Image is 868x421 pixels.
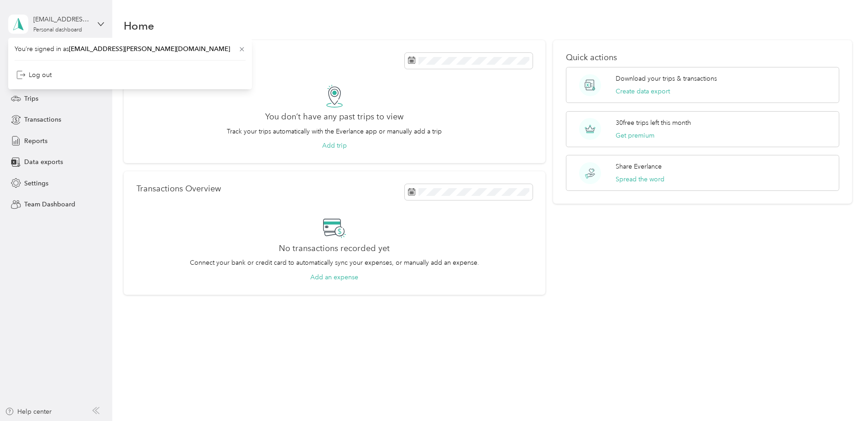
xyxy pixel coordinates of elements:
[24,115,61,124] span: Transactions
[616,74,717,83] p: Download your trips & transactions
[136,184,221,194] p: Transactions Overview
[16,70,52,80] div: Log out
[279,244,390,253] h2: No transactions recorded yet
[616,175,664,184] button: Spread the word
[24,157,63,167] span: Data exports
[24,179,48,188] span: Settings
[616,87,670,96] button: Create data export
[616,118,691,128] p: 30 free trips left this month
[24,94,38,103] span: Trips
[24,200,75,209] span: Team Dashboard
[566,53,839,62] p: Quick actions
[15,44,246,54] span: You’re signed in as
[190,258,479,267] p: Connect your bank or credit card to automatically sync your expenses, or manually add an expense.
[310,272,358,282] button: Add an expense
[616,131,654,140] button: Get premium
[124,21,154,31] h1: Home
[33,27,82,33] div: Personal dashboard
[5,407,52,416] button: Help center
[817,370,868,421] iframe: Everlance-gr Chat Button Frame
[265,112,403,122] h2: You don’t have any past trips to view
[227,127,442,136] p: Track your trips automatically with the Everlance app or manually add a trip
[322,141,347,150] button: Add trip
[69,45,230,53] span: [EMAIL_ADDRESS][PERSON_NAME][DOMAIN_NAME]
[24,136,47,146] span: Reports
[616,162,662,171] p: Share Everlance
[33,15,90,24] div: [EMAIL_ADDRESS][PERSON_NAME][DOMAIN_NAME]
